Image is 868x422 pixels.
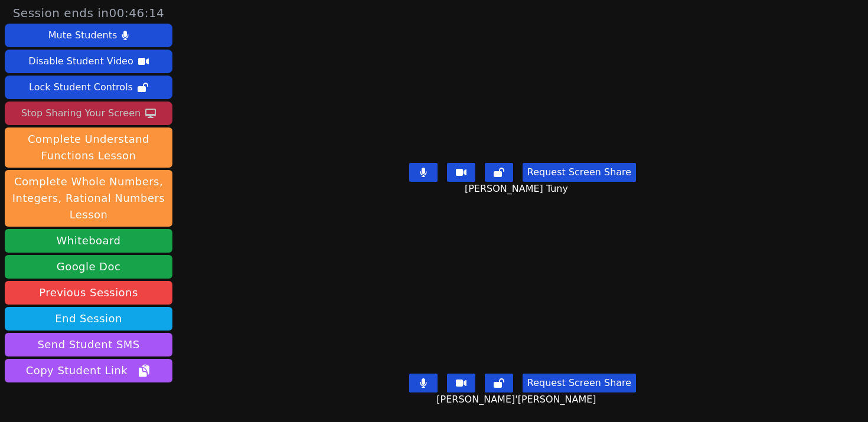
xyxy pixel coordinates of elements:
div: Stop Sharing Your Screen [21,104,141,123]
button: Whiteboard [5,229,172,253]
button: End Session [5,307,172,331]
button: Send Student SMS [5,333,172,356]
time: 00:46:14 [109,6,165,20]
button: Lock Student Controls [5,76,172,99]
a: Google Doc [5,255,172,279]
button: Complete Whole Numbers, Integers, Rational Numbers Lesson [5,170,172,227]
button: Mute Students [5,24,172,47]
a: Previous Sessions [5,281,172,305]
div: Lock Student Controls [29,78,133,97]
span: Session ends in [13,5,165,21]
button: Stop Sharing Your Screen [5,102,172,125]
button: Disable Student Video [5,50,172,73]
span: [PERSON_NAME] Tuny [465,182,571,196]
div: Mute Students [48,26,117,45]
span: [PERSON_NAME]'[PERSON_NAME] [436,392,599,407]
button: Request Screen Share [523,374,636,392]
button: Copy Student Link [5,359,172,382]
span: Copy Student Link [26,362,151,379]
button: Request Screen Share [523,163,636,182]
div: Disable Student Video [28,52,133,71]
button: Complete Understand Functions Lesson [5,127,172,168]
